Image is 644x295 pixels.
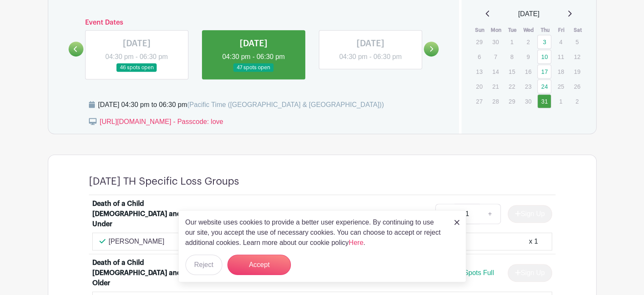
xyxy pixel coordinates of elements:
[570,35,584,48] p: 5
[489,80,503,93] p: 21
[505,80,519,93] p: 22
[554,80,568,93] p: 25
[98,100,384,110] div: [DATE] 04:30 pm to 06:30 pm
[521,95,535,108] p: 30
[83,19,424,27] h6: Event Dates
[185,217,445,248] p: Our website uses cookies to provide a better user experience. By continuing to use our site, you ...
[488,26,505,34] th: Mon
[464,269,494,276] span: Spots Full
[472,50,486,63] p: 6
[537,35,551,49] a: 3
[504,26,521,34] th: Tue
[89,175,239,188] h4: [DATE] TH Specific Loss Groups
[537,50,551,64] a: 10
[570,65,584,78] p: 19
[109,236,165,247] p: [PERSON_NAME]
[349,239,364,246] a: Here
[454,220,459,225] img: close_button-5f87c8562297e5c2d7936805f587ecaba9071eb48480494691a3f1689db116b3.svg
[187,101,384,108] span: (Pacific Time ([GEOGRAPHIC_DATA] & [GEOGRAPHIC_DATA]))
[505,65,519,78] p: 15
[505,35,519,48] p: 1
[570,80,584,93] p: 26
[381,209,428,219] div: 1 spot available
[570,50,584,63] p: 12
[92,258,197,288] div: Death of a Child [DEMOGRAPHIC_DATA] and Older
[521,65,535,78] p: 16
[489,95,503,108] p: 28
[553,26,570,34] th: Fri
[554,65,568,78] p: 18
[472,65,486,78] p: 13
[227,255,291,275] button: Accept
[537,65,551,79] a: 17
[472,95,486,108] p: 27
[569,26,586,34] th: Sat
[472,35,486,48] p: 29
[521,80,535,93] p: 23
[472,80,486,93] p: 20
[100,118,224,125] a: [URL][DOMAIN_NAME] - Passcode: love
[185,255,222,275] button: Reject
[518,9,539,19] span: [DATE]
[554,35,568,48] p: 4
[472,26,488,34] th: Sun
[554,50,568,63] p: 11
[529,236,538,247] div: x 1
[505,95,519,108] p: 29
[489,65,503,78] p: 14
[537,79,551,93] a: 24
[489,50,503,63] p: 7
[554,95,568,108] p: 1
[537,26,553,34] th: Thu
[570,95,584,108] p: 2
[521,26,537,34] th: Wed
[505,50,519,63] p: 8
[479,204,500,224] a: +
[435,204,455,224] a: -
[521,35,535,48] p: 2
[521,50,535,63] p: 9
[92,199,197,229] div: Death of a Child [DEMOGRAPHIC_DATA] and Under
[489,35,503,48] p: 30
[537,94,551,108] a: 31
